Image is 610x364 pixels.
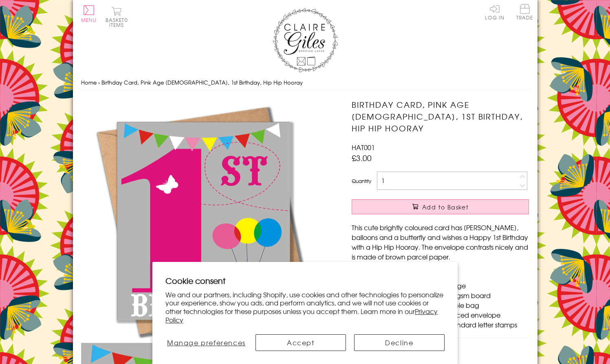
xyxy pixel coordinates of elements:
[165,334,247,351] button: Manage preferences
[165,275,445,286] h2: Cookie consent
[81,99,326,343] img: Birthday Card, Pink Age 1, 1st Birthday, Hip Hip Hooray
[165,290,445,324] p: We and our partners, including Shopify, use cookies and other technologies to personalize your ex...
[273,8,338,72] img: Claire Giles Greetings Cards
[81,78,97,86] a: Home
[485,4,504,20] a: Log In
[81,16,97,24] span: Menu
[352,142,375,152] span: HAT001
[255,334,346,351] button: Accept
[109,16,128,28] span: 0 items
[81,5,97,22] button: Menu
[516,4,533,20] span: Trade
[422,203,469,211] span: Add to Basket
[352,152,372,163] span: £3.00
[352,99,529,134] h1: Birthday Card, Pink Age [DEMOGRAPHIC_DATA], 1st Birthday, Hip Hip Hooray
[352,177,371,185] label: Quantity
[106,7,128,27] button: Basket0 items
[165,306,438,325] a: Privacy Policy
[101,78,303,86] span: Birthday Card, Pink Age [DEMOGRAPHIC_DATA], 1st Birthday, Hip Hip Hooray
[354,334,445,351] button: Decline
[98,78,100,86] span: ›
[352,222,529,262] p: This cute brightly coloured card has [PERSON_NAME], balloons and a butterfly and wishes a Happy 1...
[352,199,529,214] button: Add to Basket
[81,74,529,91] nav: breadcrumbs
[167,338,246,347] span: Manage preferences
[516,4,533,22] a: Trade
